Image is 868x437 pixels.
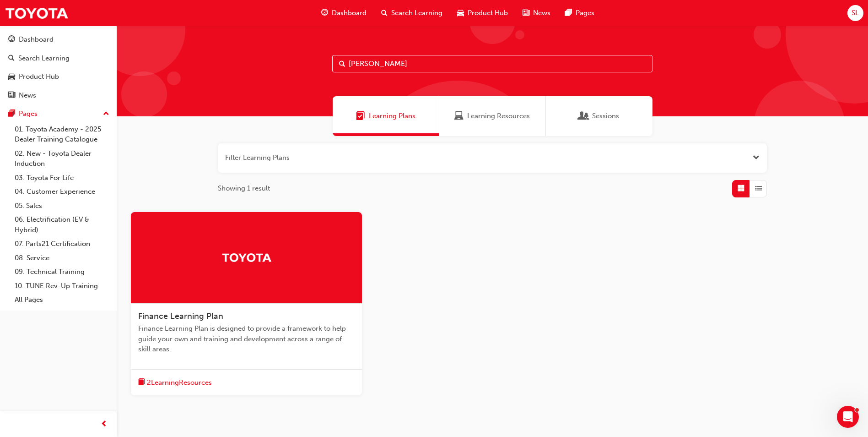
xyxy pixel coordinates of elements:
[11,279,113,293] a: 10. TUNE Rev-Up Training
[468,8,508,18] span: Product Hub
[4,31,113,48] a: Dashboard
[11,265,113,279] a: 09. Technical Training
[4,105,113,122] button: Pages
[454,111,464,121] span: Learning Resources
[576,8,594,18] span: Pages
[523,7,529,19] span: news-icon
[439,96,546,136] a: Learning ResourcesLearning Resources
[11,293,113,307] a: All Pages
[847,5,863,21] button: SL
[467,111,530,121] span: Learning Resources
[755,183,762,194] span: List
[738,183,744,194] span: Grid
[221,249,272,265] img: Trak
[138,311,223,321] span: Finance Learning Plan
[19,109,38,119] div: Pages
[147,377,212,388] span: 2 Learning Resources
[18,53,70,64] div: Search Learning
[131,212,362,396] a: TrakFinance Learning PlanFinance Learning Plan is designed to provide a framework to help guide y...
[8,55,15,63] span: search-icon
[515,4,558,22] a: news-iconNews
[5,3,69,23] img: Trak
[579,111,588,121] span: Sessions
[753,153,760,163] button: Open the filter
[8,36,15,44] span: guage-icon
[8,73,15,81] span: car-icon
[558,4,602,22] a: pages-iconPages
[321,7,328,19] span: guage-icon
[332,55,652,72] input: Search...
[103,108,109,120] span: up-icon
[11,213,113,237] a: 06. Electrification (EV & Hybrid)
[11,199,113,213] a: 05. Sales
[4,68,113,85] a: Product Hub
[11,237,113,251] a: 07. Parts21 Certification
[374,4,450,22] a: search-iconSearch Learning
[4,87,113,104] a: News
[11,251,113,265] a: 08. Service
[546,96,652,136] a: SessionsSessions
[19,90,36,101] div: News
[837,406,859,428] iframe: Intercom live chat
[333,96,439,136] a: Learning PlansLearning Plans
[391,8,442,18] span: Search Learning
[381,7,388,19] span: search-icon
[4,29,113,105] button: DashboardSearch LearningProduct HubNews
[138,377,145,388] span: book-icon
[11,122,113,147] a: 01. Toyota Academy - 2025 Dealer Training Catalogue
[101,419,108,430] span: prev-icon
[11,147,113,171] a: 02. New - Toyota Dealer Induction
[592,111,619,121] span: Sessions
[11,171,113,185] a: 03. Toyota For Life
[138,323,355,355] span: Finance Learning Plan is designed to provide a framework to help guide your own and training and ...
[356,111,365,121] span: Learning Plans
[852,8,859,18] span: SL
[8,92,15,100] span: news-icon
[450,4,515,22] a: car-iconProduct Hub
[332,8,367,18] span: Dashboard
[138,377,212,388] button: book-icon2LearningResources
[19,71,59,82] div: Product Hub
[314,4,374,22] a: guage-iconDashboard
[565,7,572,19] span: pages-icon
[533,8,550,18] span: News
[369,111,415,121] span: Learning Plans
[339,59,345,69] span: Search
[218,183,270,194] span: Showing 1 result
[4,50,113,67] a: Search Learning
[11,185,113,199] a: 04. Customer Experience
[457,7,464,19] span: car-icon
[19,34,54,45] div: Dashboard
[8,110,15,118] span: pages-icon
